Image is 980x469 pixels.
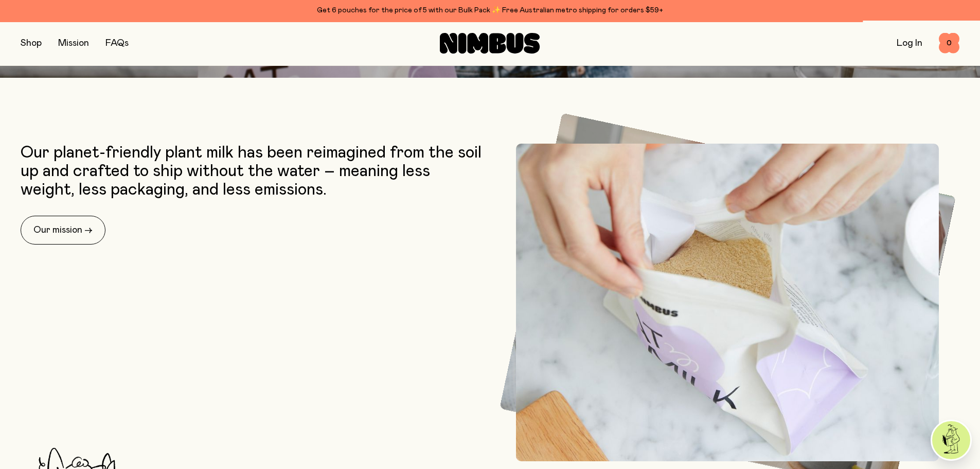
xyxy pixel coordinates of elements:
img: Oat Milk pouch being opened [516,144,939,461]
img: agent [932,421,970,459]
a: FAQs [105,39,129,48]
p: Our planet-friendly plant milk has been reimagined from the soil up and crafted to ship without t... [21,144,485,199]
a: Mission [58,39,89,48]
a: Log In [897,39,922,48]
button: 0 [939,33,959,54]
a: Our mission → [21,216,105,245]
div: Get 6 pouches for the price of 5 with our Bulk Pack ✨ Free Australian metro shipping for orders $59+ [21,4,959,16]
